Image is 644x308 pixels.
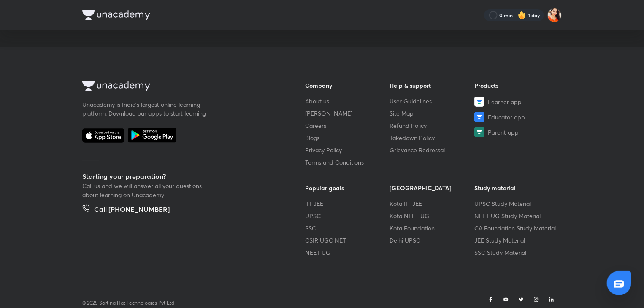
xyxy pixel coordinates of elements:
a: NEET UG [305,248,390,257]
a: User Guidelines [390,97,475,105]
a: Refund Policy [390,121,475,130]
a: UPSC [305,211,390,220]
a: IIT JEE [305,199,390,208]
span: Careers [305,121,326,130]
h5: Call [PHONE_NUMBER] [94,204,170,216]
img: Parent app [474,127,484,137]
a: SSC [305,224,390,232]
a: Blogs [305,133,390,142]
a: Privacy Policy [305,146,390,154]
img: streak [518,11,526,19]
a: Grievance Redressal [390,146,475,154]
span: Learner app [488,97,522,106]
a: [PERSON_NAME] [305,109,390,118]
a: Call [PHONE_NUMBER] [82,204,170,216]
img: Educator app [474,112,484,122]
a: JEE Study Material [474,236,559,245]
h5: Starting your preparation? [82,171,278,181]
h6: Study material [474,184,559,192]
h6: Help & support [390,81,475,90]
a: SSC Study Material [474,248,559,257]
a: Kota Foundation [390,224,475,232]
a: Site Map [390,109,475,118]
span: Educator app [488,113,525,122]
p: © 2025 Sorting Hat Technologies Pvt Ltd [82,299,174,307]
p: Unacademy is India’s largest online learning platform. Download our apps to start learning [82,100,209,118]
p: Call us and we will answer all your questions about learning on Unacademy [82,181,209,199]
img: Company Logo [82,81,150,91]
a: Terms and Conditions [305,158,390,167]
a: Takedown Policy [390,133,475,142]
a: CSIR UGC NET [305,236,390,245]
span: Parent app [488,128,519,137]
a: Delhi UPSC [390,236,475,245]
h6: Company [305,81,390,90]
a: Learner app [474,97,559,107]
a: UPSC Study Material [474,199,559,208]
a: Educator app [474,112,559,122]
img: Company Logo [82,10,150,20]
img: Learner app [474,97,484,107]
a: About us [305,97,390,105]
h6: Popular goals [305,184,390,192]
a: Company Logo [82,81,278,93]
img: Satviki Neekhra [547,8,562,22]
a: Kota NEET UG [390,211,475,220]
a: Careers [305,121,390,130]
a: Kota IIT JEE [390,199,475,208]
a: CA Foundation Study Material [474,224,559,232]
a: Parent app [474,127,559,137]
h6: [GEOGRAPHIC_DATA] [390,184,475,192]
a: NEET UG Study Material [474,211,559,220]
h6: Products [474,81,559,90]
